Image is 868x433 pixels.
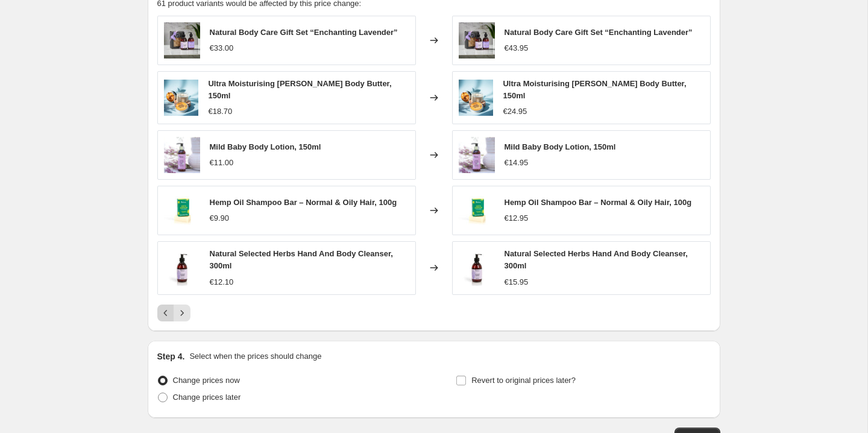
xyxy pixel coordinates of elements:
div: €12.10 [210,276,234,288]
h2: Step 4. [157,350,185,362]
span: Hemp Oil Shampoo Bar – Normal & Oily Hair, 100g [210,198,397,207]
span: Natural Selected Herbs Hand And Body Cleanser, 300ml [210,249,393,270]
div: €33.00 [210,42,234,54]
img: mild-baby-body-lotion-150ml-725f66b3_80x.jpg [459,137,495,173]
span: Natural Selected Herbs Hand And Body Cleanser, 300ml [505,249,688,270]
span: Hemp Oil Shampoo Bar – Normal & Oily Hair, 100g [505,198,692,207]
div: €14.95 [505,157,529,169]
span: Mild Baby Body Lotion, 150ml [210,142,321,151]
div: €11.00 [210,157,234,169]
div: €43.95 [505,42,529,54]
img: mild-baby-body-lotion-150ml-725f66b3_80x.jpg [164,137,200,173]
img: natural-body-care-gift-set-enchanting-lavender-3d8a4477_80x.jpg [459,22,495,58]
button: Next [174,305,190,321]
img: hemp-oil-shampoo-bar-normal-oily-hair-100g-0111361f_80x.jpg [164,192,200,229]
p: Select when the prices should change [189,350,321,362]
div: €9.90 [210,212,230,224]
img: natural-selected-herbs-hand-and-body-cleanser-300ml-bbf10ac2_80x.jpg [459,250,495,286]
img: natural-body-care-gift-set-enchanting-lavender-3d8a4477_80x.jpg [164,22,200,58]
img: ultra-moisturising-shea-body-butter-150ml-0259e87a_80x.jpg [164,80,199,116]
span: Natural Body Care Gift Set “Enchanting Lavender” [210,28,398,37]
div: €12.95 [505,212,529,224]
span: Ultra Moisturising [PERSON_NAME] Body Butter, 150ml [208,79,391,100]
span: Ultra Moisturising [PERSON_NAME] Body Butter, 150ml [503,79,686,100]
nav: Pagination [157,305,190,321]
img: natural-selected-herbs-hand-and-body-cleanser-300ml-bbf10ac2_80x.jpg [164,250,200,286]
img: ultra-moisturising-shea-body-butter-150ml-0259e87a_80x.jpg [459,80,494,116]
img: hemp-oil-shampoo-bar-normal-oily-hair-100g-0111361f_80x.jpg [459,192,495,229]
span: Change prices now [173,376,240,385]
div: €15.95 [505,276,529,288]
span: Natural Body Care Gift Set “Enchanting Lavender” [505,28,693,37]
span: Change prices later [173,393,241,402]
span: Revert to original prices later? [471,376,576,385]
span: Mild Baby Body Lotion, 150ml [505,142,616,151]
button: Previous [157,305,174,321]
div: €18.70 [208,106,232,118]
div: €24.95 [503,106,527,118]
